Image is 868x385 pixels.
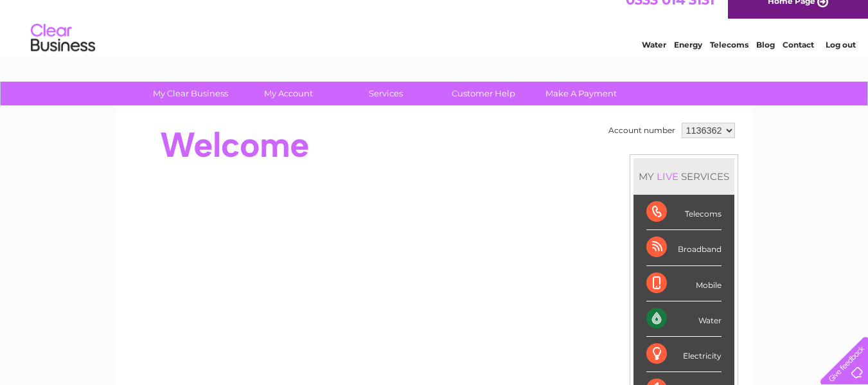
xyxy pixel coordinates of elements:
[131,7,738,62] div: Clear Business is a trading name of Verastar Limited (registered in [GEOGRAPHIC_DATA] No. 3667643...
[633,158,734,195] div: MY SERVICES
[137,82,244,105] a: My Clear Business
[756,55,775,64] a: Blog
[646,195,722,230] div: Telecoms
[235,82,341,105] a: My Account
[710,55,748,64] a: Telecoms
[626,6,714,22] a: 0333 014 3131
[674,55,702,64] a: Energy
[654,170,681,183] div: LIVE
[430,82,536,105] a: Customer Help
[646,266,722,301] div: Mobile
[605,120,678,141] td: Account number
[642,55,666,64] a: Water
[528,82,634,105] a: Make A Payment
[30,33,96,73] img: logo.png
[646,337,722,372] div: Electricity
[333,82,439,105] a: Services
[646,230,722,265] div: Broadband
[783,55,814,64] a: Contact
[826,55,856,64] a: Log out
[646,301,722,337] div: Water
